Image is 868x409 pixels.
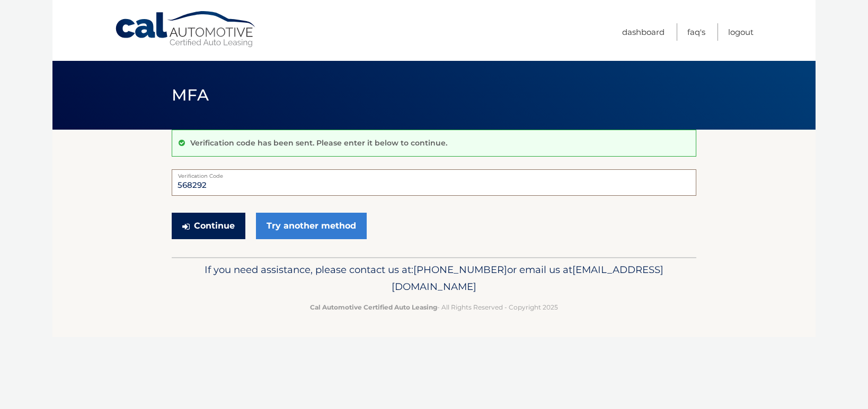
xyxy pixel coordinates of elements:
a: Logout [728,23,754,41]
a: Cal Automotive [114,11,258,48]
button: Continue [172,213,245,239]
input: Verification Code [172,169,696,196]
p: Verification code has been sent. Please enter it below to continue. [190,138,447,148]
span: [PHONE_NUMBER] [413,263,507,276]
span: [EMAIL_ADDRESS][DOMAIN_NAME] [392,263,663,293]
p: If you need assistance, please contact us at: or email us at [179,261,689,295]
a: FAQ's [687,23,705,41]
a: Dashboard [622,23,665,41]
a: Try another method [256,213,367,239]
label: Verification Code [172,169,696,178]
strong: Cal Automotive Certified Auto Leasing [310,303,437,311]
span: MFA [172,85,209,105]
p: - All Rights Reserved - Copyright 2025 [179,302,689,313]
